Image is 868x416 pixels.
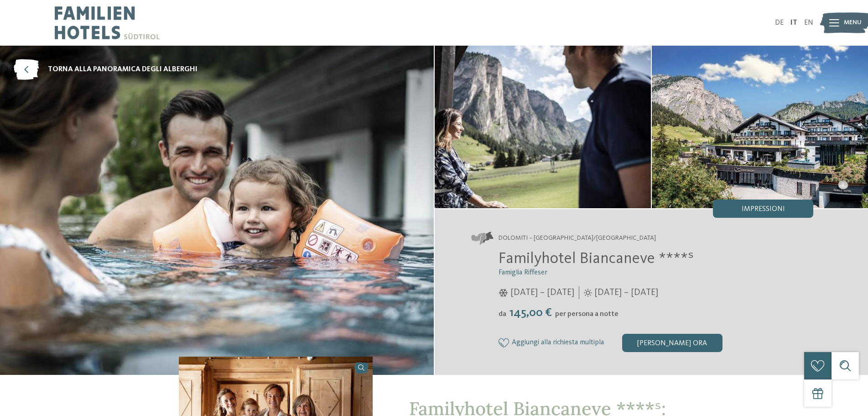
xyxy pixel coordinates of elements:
span: Dolomiti – [GEOGRAPHIC_DATA]/[GEOGRAPHIC_DATA] [499,234,656,243]
span: [DATE] – [DATE] [510,286,574,299]
a: DE [775,19,784,26]
i: Orari d'apertura estate [584,289,592,297]
div: [PERSON_NAME] ora [622,334,722,352]
a: EN [804,19,813,26]
span: 145,00 € [507,307,554,319]
span: torna alla panoramica degli alberghi [48,64,198,74]
a: torna alla panoramica degli alberghi [14,59,198,80]
img: Il nostro family hotel a Selva: una vacanza da favola [652,46,868,208]
span: Famiglia Riffeser [499,269,547,276]
img: Il nostro family hotel a Selva: una vacanza da favola [435,46,651,208]
span: Impressioni [742,205,785,213]
span: Familyhotel Biancaneve ****ˢ [499,251,694,267]
i: Orari d'apertura inverno [499,289,508,297]
span: Menu [844,18,862,27]
span: [DATE] – [DATE] [594,286,658,299]
span: Aggiungi alla richiesta multipla [512,339,604,347]
span: per persona a notte [555,311,619,318]
span: da [499,311,506,318]
a: IT [790,19,797,26]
